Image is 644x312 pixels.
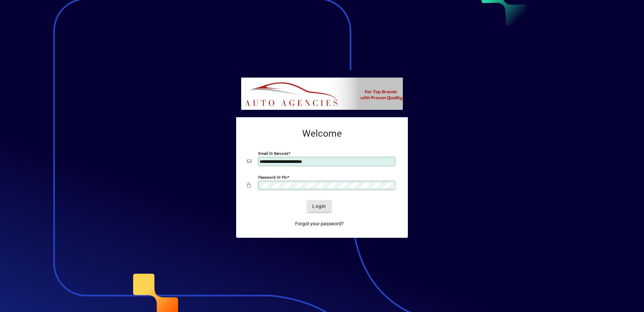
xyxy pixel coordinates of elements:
[292,218,346,230] a: Forgot your password?
[247,128,397,139] h2: Welcome
[258,175,287,180] mat-label: Password or Pin
[307,200,331,212] button: Login
[312,203,326,210] span: Login
[295,220,344,227] span: Forgot your password?
[258,151,288,156] mat-label: Email or Barcode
